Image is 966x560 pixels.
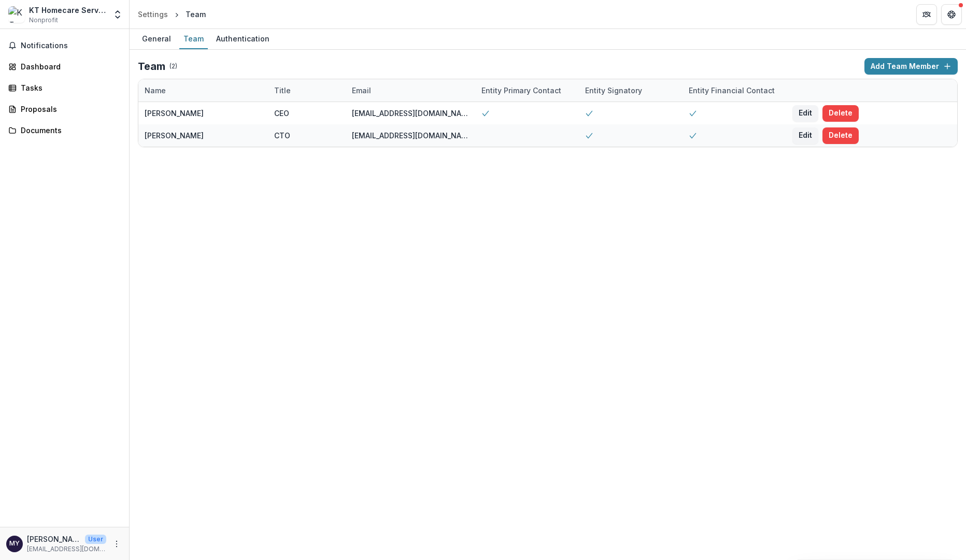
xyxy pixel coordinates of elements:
button: Partners [916,4,937,25]
div: [PERSON_NAME] [145,108,204,119]
div: Settings [138,9,168,20]
div: Entity Financial Contact [683,85,781,96]
a: Dashboard [4,58,125,75]
div: Entity Primary Contact [475,79,579,102]
div: Entity Signatory [579,85,648,96]
button: Delete [822,105,859,122]
div: Entity Signatory [579,79,683,102]
div: Email [346,79,475,102]
div: [EMAIL_ADDRESS][DOMAIN_NAME] [352,108,469,119]
a: Authentication [212,29,274,49]
a: Team [179,29,208,49]
div: [EMAIL_ADDRESS][DOMAIN_NAME] [352,130,469,141]
div: Team [186,9,206,20]
span: Nonprofit [29,16,58,25]
button: Get Help [941,4,962,25]
button: Notifications [4,37,125,54]
button: Edit [792,105,818,122]
div: Email [346,85,377,96]
button: Delete [822,127,859,144]
div: Name [138,85,172,96]
a: Proposals [4,100,125,118]
div: CTO [274,130,290,141]
div: Tasks [21,82,117,93]
div: General [138,31,175,46]
div: Authentication [212,31,274,46]
div: Dashboard [21,61,117,72]
a: Tasks [4,79,125,96]
div: CEO [274,108,289,119]
p: [PERSON_NAME] [27,534,81,544]
button: Open entity switcher [110,4,125,25]
div: Title [268,79,346,102]
div: Name [138,79,268,102]
div: Entity Financial Contact [683,79,786,102]
div: Entity Primary Contact [475,85,567,96]
a: Documents [4,122,125,139]
div: Team [179,31,208,46]
img: KT Homecare Services [8,6,25,23]
a: Settings [134,7,172,22]
div: Proposals [21,104,117,114]
p: ( 2 ) [169,62,177,71]
div: KT Homecare Services [29,5,106,16]
h2: Team [138,60,165,73]
button: Edit [792,127,818,144]
div: Documents [21,125,117,136]
div: Mohd Hanif Bin Yusof [9,540,20,547]
p: [EMAIL_ADDRESS][DOMAIN_NAME] [27,544,106,554]
div: [PERSON_NAME] [145,130,204,141]
span: Notifications [21,41,121,50]
a: General [138,29,175,49]
button: More [110,538,123,550]
p: User [85,535,106,544]
nav: breadcrumb [134,7,210,22]
button: Add Team Member [864,58,958,75]
div: Title [268,85,297,96]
